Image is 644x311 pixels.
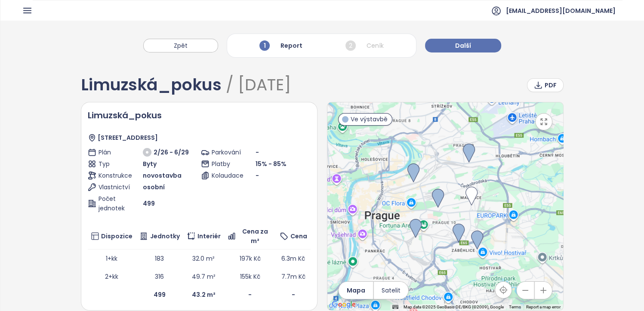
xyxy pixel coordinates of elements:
span: Cena za m² [238,227,273,246]
button: Další [425,39,501,52]
span: 499 [143,199,155,208]
span: Zpět [174,41,188,50]
b: 43.2 m² [192,290,216,299]
b: - [292,290,295,299]
span: Byty [143,159,157,169]
span: Satelit [382,286,401,295]
span: 197k Kč [240,254,261,263]
button: Mapa [339,282,373,299]
span: Dispozice [101,231,132,241]
span: Map data ©2025 GeoBasis-DE/BKG (©2009), Google [404,305,504,309]
span: Konstrukce [99,171,126,180]
span: 2/26 - 6/29 [154,148,189,157]
span: Počet jednotek [99,194,126,213]
span: Ve výstavbě [351,114,388,124]
span: - [256,148,259,157]
td: 316 [136,268,183,286]
span: PDF [545,80,557,90]
a: Open this area in Google Maps (opens a new window) [330,299,358,310]
span: Interiér [197,231,221,241]
a: Terms (opens in new tab) [509,305,521,309]
span: / [DATE] [222,74,291,96]
span: 1 [259,40,270,51]
button: Satelit [374,282,408,299]
button: Zpět [143,39,218,52]
a: Report a map error [526,305,561,309]
b: - [248,290,252,299]
td: 1+kk [88,249,136,268]
span: Jednotky [150,231,180,241]
span: Kolaudace [212,171,239,180]
span: [STREET_ADDRESS] [98,133,158,142]
span: 6.3m Kč [281,254,305,263]
span: Parkování [212,148,239,157]
div: Limuzská_pokus [81,77,291,93]
td: 49.7 m² [183,268,224,286]
div: Report [257,38,305,53]
div: Ceník [343,38,386,53]
span: novostavba [143,171,182,180]
span: Platby [212,159,239,169]
td: 2+kk [88,268,136,286]
button: Keyboard shortcuts [392,304,398,310]
span: Typ [99,159,126,169]
td: 183 [136,249,183,268]
td: 32.0 m² [183,249,224,268]
span: - [256,171,259,180]
span: 15% - 85% [256,160,287,168]
span: Plán [99,148,126,157]
span: 7.7m Kč [281,272,305,281]
span: 155k Kč [240,272,260,281]
span: Cena [290,231,307,241]
span: Další [455,41,471,50]
span: [EMAIL_ADDRESS][DOMAIN_NAME] [506,0,616,21]
span: osobní [143,182,165,192]
span: Limuzská_pokus [88,109,162,121]
b: 499 [154,290,166,299]
img: Google [330,299,358,310]
span: 2 [345,40,356,51]
span: Vlastnictví [99,182,126,192]
span: Mapa [347,286,365,295]
button: PDF [527,78,564,92]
